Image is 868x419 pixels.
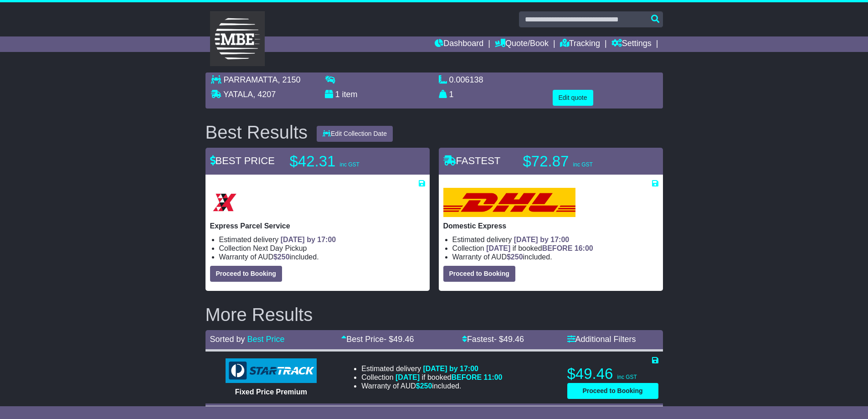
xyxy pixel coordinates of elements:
li: Estimated delivery [361,364,502,373]
span: $ [507,253,523,261]
span: [DATE] by 17:00 [514,236,570,243]
a: Quote/Book [495,36,549,52]
button: Proceed to Booking [210,266,282,282]
span: inc GST [340,161,360,168]
span: - $ [494,335,524,344]
li: Warranty of AUD included. [361,382,502,390]
a: Fastest- $49.46 [462,335,524,344]
span: $ [416,382,432,390]
h2: More Results [205,305,663,325]
a: Best Price- $49.46 [341,335,414,344]
a: Dashboard [435,36,483,52]
span: FASTEST [443,155,501,166]
span: YATALA [223,90,253,99]
span: 16:00 [575,244,593,252]
span: inc GST [573,161,593,168]
p: Domestic Express [443,222,658,230]
p: $49.46 [567,365,658,383]
span: 49.46 [393,335,414,344]
span: 250 [277,253,290,261]
button: Proceed to Booking [443,266,515,282]
span: [DATE] [486,244,510,252]
a: Settings [611,36,652,52]
img: DHL: Domestic Express [443,188,575,217]
button: Proceed to Booking [567,383,658,399]
button: Edit Collection Date [317,126,393,142]
a: Tracking [560,36,600,52]
span: 49.46 [503,335,524,344]
span: 1 [335,90,340,99]
span: 1 [449,90,454,99]
div: Best Results [201,122,313,142]
span: BEFORE [451,373,482,381]
span: if booked [486,244,593,252]
span: BEST PRICE [210,155,275,166]
span: 0.006138 [449,75,483,84]
span: [DATE] by 17:00 [423,365,478,372]
span: 250 [420,382,432,390]
span: Fixed Price Premium [235,388,307,396]
img: Border Express: Express Parcel Service [210,188,239,217]
li: Warranty of AUD included. [219,253,425,261]
span: [DATE] by 17:00 [281,236,336,243]
li: Warranty of AUD included. [452,253,658,261]
img: StarTrack: Fixed Price Premium [226,358,317,383]
a: Best Price [247,335,285,344]
li: Collection [361,373,502,382]
span: Next Day Pickup [253,244,307,252]
span: PARRAMATTA [224,75,278,84]
li: Estimated delivery [219,235,425,244]
p: $42.31 [290,152,404,171]
span: BEFORE [542,244,573,252]
span: if booked [395,373,502,381]
span: Sorted by [210,335,245,344]
p: $72.87 [523,152,637,171]
li: Collection [219,244,425,253]
span: $ [273,253,290,261]
a: Additional Filters [567,335,636,344]
span: , 4207 [253,90,276,99]
li: Collection [452,244,658,253]
span: - $ [384,335,414,344]
p: Express Parcel Service [210,222,425,230]
li: Estimated delivery [452,235,658,244]
span: inc GST [617,374,637,380]
span: , 2150 [278,75,301,84]
span: item [342,90,358,99]
span: 11:00 [484,373,503,381]
span: [DATE] [395,373,420,381]
span: 250 [511,253,523,261]
button: Edit quote [553,90,593,106]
